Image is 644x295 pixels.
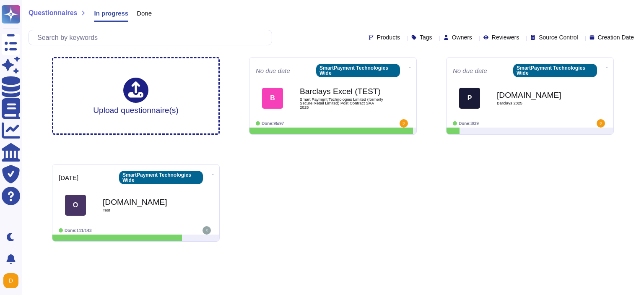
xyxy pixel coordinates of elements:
[513,64,597,77] div: SmartPayment Technologies Wide
[3,273,18,288] img: user
[93,78,179,114] div: Upload questionnaire(s)
[2,272,24,290] button: user
[497,91,581,99] b: [DOMAIN_NAME]
[420,34,432,40] span: Tags
[33,30,272,45] input: Search by keywords
[29,10,77,16] span: Questionnaires
[598,34,634,40] span: Creation Date
[492,34,519,40] span: Reviewers
[137,10,152,16] span: Done
[400,119,408,128] img: user
[119,171,203,184] div: SmartPayment Technologies Wide
[453,68,487,74] span: No due date
[300,97,384,110] span: Smart Payment Technologies Limited (formerly Secure Retail Limited) Post Contract SAA 2025
[300,87,384,95] b: Barclays Excel (TEST)
[316,64,400,77] div: SmartPayment Technologies Wide
[262,121,284,126] span: Done: 95/97
[262,88,283,109] div: B
[65,228,92,233] span: Done: 111/143
[597,119,605,128] img: user
[103,198,187,206] b: [DOMAIN_NAME]
[203,226,211,235] img: user
[59,175,78,181] span: [DATE]
[497,101,581,105] span: Barclays 2025
[94,10,128,16] span: In progress
[256,68,290,74] span: No due date
[452,34,472,40] span: Owners
[459,121,479,126] span: Done: 3/39
[65,195,86,216] div: O
[459,88,480,109] div: P
[539,34,578,40] span: Source Control
[103,208,187,212] span: Test
[377,34,400,40] span: Products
